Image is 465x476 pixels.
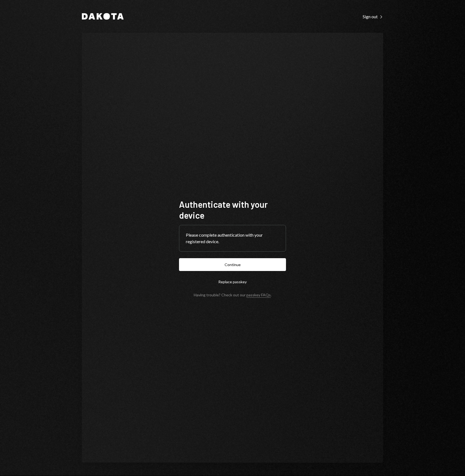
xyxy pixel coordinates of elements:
[186,232,279,245] div: Please complete authentication with your registered device.
[179,199,286,221] h1: Authenticate with your device
[246,293,271,298] a: passkey FAQs
[363,14,383,19] div: Sign out
[179,258,286,271] button: Continue
[179,275,286,288] button: Replace passkey
[363,13,383,19] a: Sign out
[194,293,272,297] div: Having trouble? Check out our .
